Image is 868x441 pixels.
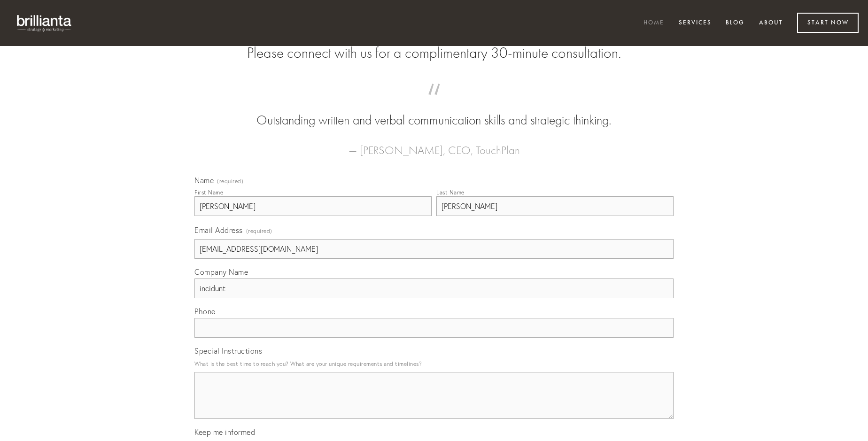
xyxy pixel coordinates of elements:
[194,267,248,277] span: Company Name
[194,189,223,196] div: First Name
[9,9,80,37] img: brillianta - research, strategy, marketing
[194,307,216,316] span: Phone
[194,427,255,437] span: Keep me informed
[797,13,859,33] a: Start Now
[194,44,674,62] h2: Please connect with us for a complimentary 30-minute consultation.
[753,15,789,31] a: About
[194,176,214,185] span: Name
[194,357,674,370] p: What is the best time to reach you? What are your unique requirements and timelines?
[194,346,262,356] span: Special Instructions
[217,178,243,184] span: (required)
[720,15,751,31] a: Blog
[209,93,659,130] blockquote: Outstanding written and verbal communication skills and strategic thinking.
[246,224,272,237] span: (required)
[673,15,718,31] a: Services
[436,189,465,196] div: Last Name
[194,225,243,235] span: Email Address
[209,130,659,160] figcaption: — [PERSON_NAME], CEO, TouchPlan
[209,93,659,111] span: “
[637,15,670,31] a: Home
